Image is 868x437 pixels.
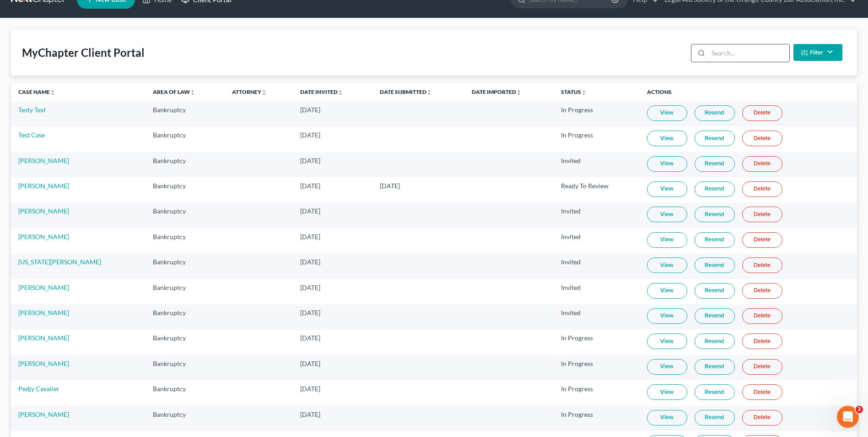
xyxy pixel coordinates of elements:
span: [DATE] [300,131,320,139]
span: [DATE] [300,309,320,317]
span: [DATE] [300,106,320,114]
a: Date Invitedunfold_more [300,88,343,95]
a: Delete [742,181,782,197]
a: Date Importedunfold_more [472,88,522,95]
a: View [647,207,687,222]
a: [US_STATE][PERSON_NAME] [18,258,101,266]
td: Bankruptcy [146,228,225,253]
span: 2 [856,406,863,413]
a: Resend [695,283,735,299]
a: Delete [742,105,782,121]
a: View [647,257,687,273]
td: In Progress [554,126,640,152]
a: [PERSON_NAME] [18,233,69,240]
a: [PERSON_NAME] [18,182,69,190]
a: Testy Test [18,106,46,114]
a: Delete [742,384,782,400]
a: Delete [742,283,782,299]
a: View [647,232,687,248]
td: In Progress [554,101,640,126]
td: Bankruptcy [146,126,225,152]
i: unfold_more [338,90,343,95]
td: Bankruptcy [146,253,225,279]
a: [PERSON_NAME] [18,360,69,367]
a: Pedjy Cavalier [18,385,59,393]
span: [DATE] [300,182,320,190]
div: MyChapter Client Portal [22,45,145,60]
a: View [647,308,687,324]
span: [DATE] [300,233,320,240]
input: Search... [708,44,789,62]
a: View [647,410,687,426]
td: Bankruptcy [146,203,225,228]
a: View [647,131,687,146]
td: In Progress [554,355,640,380]
iframe: Intercom live chat [837,406,859,428]
a: Test Case [18,131,45,139]
a: [PERSON_NAME] [18,207,69,215]
td: Bankruptcy [146,101,225,126]
i: unfold_more [190,90,195,95]
a: View [647,359,687,375]
a: Date Submittedunfold_more [380,88,432,95]
td: Invited [554,253,640,279]
a: [PERSON_NAME] [18,157,69,164]
a: [PERSON_NAME] [18,309,69,317]
span: [DATE] [300,207,320,215]
a: Resend [695,105,735,121]
span: [DATE] [300,334,320,342]
a: Resend [695,257,735,273]
span: [DATE] [300,258,320,266]
td: In Progress [554,330,640,355]
a: View [647,156,687,172]
a: Resend [695,156,735,172]
td: Ready To Review [554,177,640,202]
a: Resend [695,410,735,426]
i: unfold_more [261,90,267,95]
span: [DATE] [300,410,320,418]
a: Attorneyunfold_more [232,88,267,95]
a: Resend [695,333,735,349]
span: [DATE] [300,157,320,164]
a: Resend [695,308,735,324]
a: Case Nameunfold_more [18,88,55,95]
td: Bankruptcy [146,152,225,177]
a: View [647,384,687,400]
a: Delete [742,359,782,375]
a: View [647,105,687,121]
a: View [647,283,687,299]
a: Resend [695,181,735,197]
span: [DATE] [300,284,320,291]
td: In Progress [554,406,640,431]
td: Invited [554,203,640,228]
a: Delete [742,333,782,349]
span: [DATE] [300,385,320,393]
td: Bankruptcy [146,355,225,380]
i: unfold_more [516,90,522,95]
a: View [647,333,687,349]
a: Delete [742,207,782,222]
a: Resend [695,207,735,222]
a: Resend [695,131,735,146]
a: Delete [742,410,782,426]
a: Delete [742,308,782,324]
td: Bankruptcy [146,177,225,202]
td: Bankruptcy [146,279,225,304]
i: unfold_more [581,90,587,95]
td: Invited [554,152,640,177]
td: Invited [554,304,640,329]
a: Resend [695,384,735,400]
a: Resend [695,232,735,248]
td: Bankruptcy [146,304,225,329]
td: In Progress [554,380,640,405]
td: Bankruptcy [146,330,225,355]
td: Invited [554,228,640,253]
button: Filter [793,44,842,61]
a: Delete [742,257,782,273]
td: Invited [554,279,640,304]
th: Actions [640,83,857,101]
span: [DATE] [300,360,320,367]
a: Statusunfold_more [561,88,587,95]
a: Resend [695,359,735,375]
td: Bankruptcy [146,406,225,431]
